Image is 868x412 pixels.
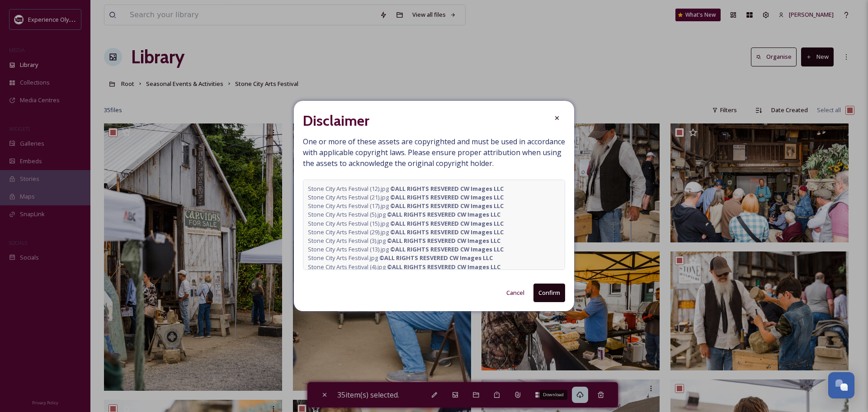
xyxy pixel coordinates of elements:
span: Stone City Arts Festival (3).jpg [308,237,500,245]
strong: © ALL RIGHTS RESVERED CW Images LLC [379,254,493,262]
span: Stone City Arts Festival (5).jpg [308,210,500,219]
span: Stone City Arts Festival (15).jpg [308,219,504,228]
button: Cancel [502,284,529,302]
span: Stone City Arts Festival (4).jpg [308,263,500,271]
strong: © ALL RIGHTS RESVERED CW Images LLC [390,185,504,193]
span: Stone City Arts Festival.jpg [308,254,493,262]
span: Stone City Arts Festival (12).jpg [308,185,504,193]
span: Stone City Arts Festival (29).jpg [308,228,504,237]
button: Confirm [533,284,565,302]
span: Stone City Arts Festival (21).jpg [308,193,504,202]
strong: © ALL RIGHTS RESVERED CW Images LLC [387,263,500,271]
strong: © ALL RIGHTS RESVERED CW Images LLC [390,228,504,236]
strong: © ALL RIGHTS RESVERED CW Images LLC [390,219,504,227]
button: Open Chat [828,372,854,398]
span: Stone City Arts Festival (17).jpg [308,202,504,210]
strong: © ALL RIGHTS RESVERED CW Images LLC [390,202,504,210]
strong: © ALL RIGHTS RESVERED CW Images LLC [387,237,500,245]
h2: Disclaimer [303,110,369,132]
strong: © ALL RIGHTS RESVERED CW Images LLC [390,193,504,201]
span: One or more of these assets are copyrighted and must be used in accordance with applicable copyri... [303,136,565,270]
strong: © ALL RIGHTS RESVERED CW Images LLC [390,245,504,253]
strong: © ALL RIGHTS RESVERED CW Images LLC [387,210,500,218]
span: Stone City Arts Festival (13).jpg [308,245,504,254]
